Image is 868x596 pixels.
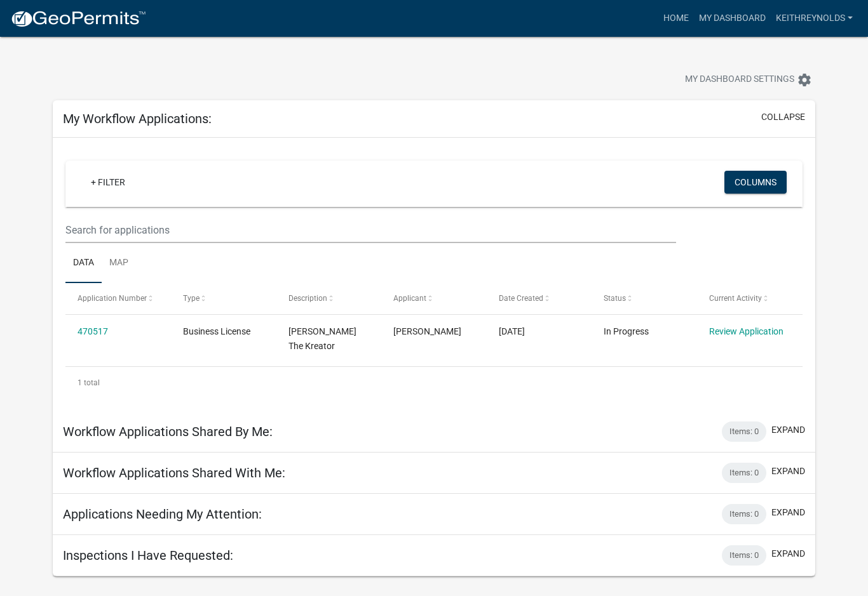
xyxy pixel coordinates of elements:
[722,463,766,483] div: Items: 0
[53,138,815,411] div: collapse
[381,283,487,314] datatable-header-cell: Applicant
[499,294,543,303] span: Date Created
[393,294,426,303] span: Applicant
[65,217,676,243] input: Search for applications
[675,67,822,92] button: My Dashboard Settingssettings
[724,171,787,194] button: Columns
[63,507,262,522] h5: Applications Needing My Attention:
[771,423,805,437] button: expand
[63,548,233,563] h5: Inspections I Have Requested:
[694,6,771,30] a: My Dashboard
[78,326,108,336] a: 470517
[81,171,135,194] a: + Filter
[183,294,200,303] span: Type
[288,294,327,303] span: Description
[487,283,592,314] datatable-header-cell: Date Created
[65,283,171,314] datatable-header-cell: Application Number
[771,465,805,478] button: expand
[604,294,626,303] span: Status
[183,326,250,336] span: Business License
[685,72,794,88] span: My Dashboard Settings
[722,421,766,442] div: Items: 0
[771,6,858,30] a: keithreynolds
[604,326,649,336] span: In Progress
[771,506,805,519] button: expand
[63,424,273,439] h5: Workflow Applications Shared By Me:
[797,72,812,88] i: settings
[288,326,356,351] span: Keith The Kreator
[63,465,285,480] h5: Workflow Applications Shared With Me:
[771,547,805,560] button: expand
[65,243,102,284] a: Data
[709,326,783,336] a: Review Application
[102,243,136,284] a: Map
[658,6,694,30] a: Home
[78,294,147,303] span: Application Number
[276,283,381,314] datatable-header-cell: Description
[393,326,461,336] span: Keith Lamar Reynolds
[65,367,802,399] div: 1 total
[722,545,766,566] div: Items: 0
[697,283,803,314] datatable-header-cell: Current Activity
[761,110,805,124] button: collapse
[709,294,762,303] span: Current Activity
[171,283,276,314] datatable-header-cell: Type
[592,283,697,314] datatable-header-cell: Status
[722,504,766,524] div: Items: 0
[499,326,525,336] span: 08/28/2025
[63,111,212,126] h5: My Workflow Applications:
